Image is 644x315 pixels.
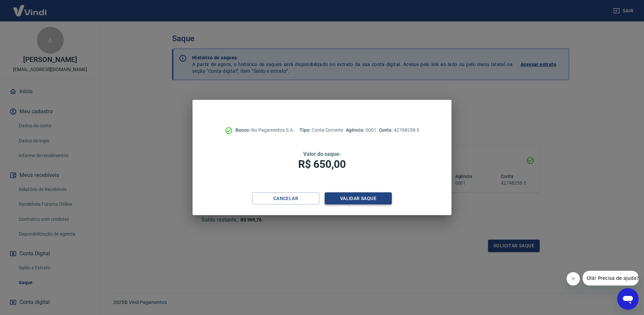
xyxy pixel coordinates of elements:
[346,127,376,134] p: 0001
[379,127,419,134] p: 42798258-5
[346,127,366,133] span: Agência:
[4,5,56,10] span: Olá! Precisa de ajuda?
[303,151,341,157] span: Valor do saque:
[567,272,580,286] iframe: Close message
[252,192,319,205] button: Cancelar
[298,158,346,171] span: R$ 650,00
[300,127,343,134] p: Conta Corrente
[379,127,394,133] span: Conta:
[583,271,639,286] iframe: Message from company
[235,127,294,134] p: Nu Pagamentos S.A.
[325,192,392,205] button: Validar saque
[300,127,312,133] span: Tipo:
[235,127,251,133] span: Banco:
[617,288,639,310] iframe: Button to launch messaging window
